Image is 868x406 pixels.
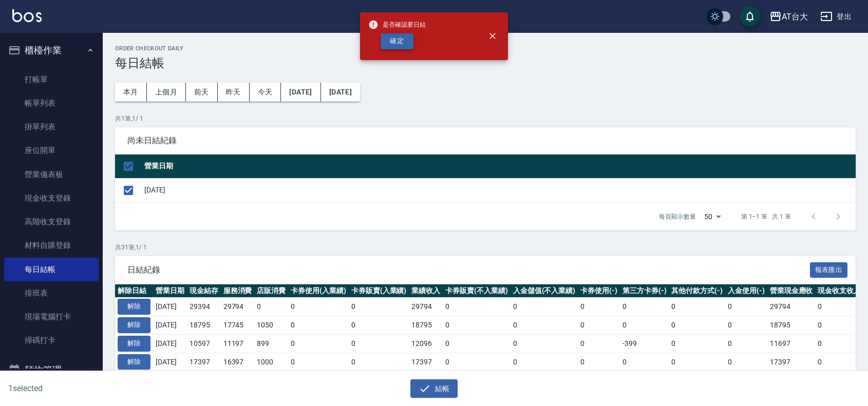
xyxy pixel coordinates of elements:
[443,334,511,353] td: 0
[153,334,187,353] td: [DATE]
[349,353,409,371] td: 0
[725,353,767,371] td: 0
[767,298,816,316] td: 29794
[815,353,863,371] td: 0
[4,91,99,115] a: 帳單列表
[4,186,99,210] a: 現金收支登錄
[118,336,150,352] button: 解除
[254,316,288,335] td: 1050
[443,298,511,316] td: 0
[511,353,578,371] td: 0
[741,212,791,221] p: 第 1–1 筆 共 1 筆
[4,139,99,162] a: 座位開單
[4,281,99,305] a: 排班表
[186,83,218,102] button: 前天
[221,284,255,298] th: 服務消費
[4,210,99,234] a: 高階收支登錄
[4,163,99,186] a: 營業儀表板
[620,316,669,335] td: 0
[221,353,255,371] td: 16397
[578,316,620,335] td: 0
[669,284,725,298] th: 其他付款方式(-)
[115,83,147,102] button: 本月
[765,6,812,27] button: AT台大
[281,83,320,102] button: [DATE]
[254,334,288,353] td: 899
[725,334,767,353] td: 0
[4,115,99,139] a: 掛單列表
[288,334,349,353] td: 0
[700,203,725,230] div: 50
[511,298,578,316] td: 0
[443,284,511,298] th: 卡券販賣(不入業績)
[4,357,99,383] button: 預約管理
[187,284,221,298] th: 現金結存
[115,284,153,298] th: 解除日結
[4,68,99,91] a: 打帳單
[511,334,578,353] td: 0
[153,353,187,371] td: [DATE]
[767,284,816,298] th: 營業現金應收
[725,284,767,298] th: 入金使用(-)
[115,56,856,70] h3: 每日結帳
[409,334,443,353] td: 12096
[254,353,288,371] td: 1000
[725,298,767,316] td: 0
[147,83,186,102] button: 上個月
[740,6,760,27] button: save
[409,353,443,371] td: 17397
[620,298,669,316] td: 0
[115,45,856,52] h2: Order checkout daily
[187,353,221,371] td: 17397
[409,284,443,298] th: 業績收入
[221,316,255,335] td: 17745
[254,284,288,298] th: 店販消費
[250,83,281,102] button: 今天
[4,258,99,281] a: 每日結帳
[511,284,578,298] th: 入金儲值(不入業績)
[127,136,843,146] span: 尚未日結紀錄
[767,316,816,335] td: 18795
[288,298,349,316] td: 0
[187,316,221,335] td: 18795
[815,284,863,298] th: 現金收支收入
[578,298,620,316] td: 0
[118,354,150,370] button: 解除
[381,33,413,49] button: 確定
[368,20,426,30] span: 是否確認要日結
[815,334,863,353] td: 0
[443,316,511,335] td: 0
[349,334,409,353] td: 0
[221,298,255,316] td: 29794
[153,284,187,298] th: 營業日期
[816,7,856,26] button: 登出
[782,10,808,23] div: AT台大
[669,334,725,353] td: 0
[511,316,578,335] td: 0
[218,83,250,102] button: 昨天
[620,284,669,298] th: 第三方卡券(-)
[12,9,42,22] img: Logo
[4,328,99,352] a: 掃碼打卡
[153,316,187,335] td: [DATE]
[481,25,504,47] button: close
[443,353,511,371] td: 0
[815,298,863,316] td: 0
[187,298,221,316] td: 29394
[349,284,409,298] th: 卡券販賣(入業績)
[578,334,620,353] td: 0
[349,316,409,335] td: 0
[669,298,725,316] td: 0
[8,382,215,395] h6: 1 selected
[4,234,99,257] a: 材料自購登錄
[153,298,187,316] td: [DATE]
[118,317,150,333] button: 解除
[669,316,725,335] td: 0
[118,299,150,315] button: 解除
[142,154,856,179] th: 營業日期
[409,316,443,335] td: 18795
[725,316,767,335] td: 0
[254,298,288,316] td: 0
[620,353,669,371] td: 0
[142,178,856,202] td: [DATE]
